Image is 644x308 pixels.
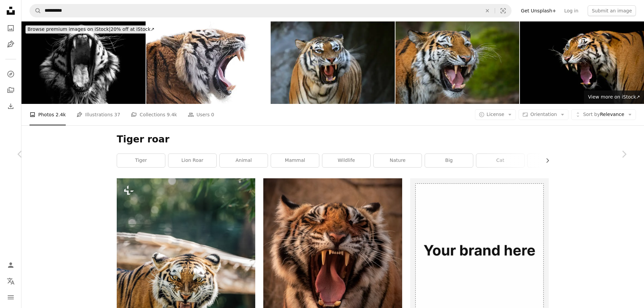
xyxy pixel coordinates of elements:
[168,154,216,167] a: lion roar
[117,154,165,167] a: tiger
[541,154,549,167] button: scroll list to the right
[4,38,17,51] a: Illustrations
[583,111,624,118] span: Relevance
[4,83,17,97] a: Collections
[530,112,557,117] span: Orientation
[28,26,155,32] span: 20% off at iStock ↗
[322,154,370,167] a: wildlife
[114,111,120,118] span: 37
[4,291,17,304] button: Menu
[4,21,17,35] a: Photos
[528,154,576,167] a: big cat
[76,104,120,125] a: Illustrations 37
[131,104,177,125] a: Collections 9.4k
[21,21,146,104] img: Black & White Tiger
[374,154,422,167] a: nature
[517,5,560,16] a: Get Unsplash+
[480,4,495,17] button: Clear
[495,4,511,17] button: Visual search
[30,4,512,17] form: Find visuals sitewide
[30,4,41,17] button: Search Unsplash
[263,262,402,268] a: brown and black tiger showing tongue
[487,112,504,117] span: License
[188,104,214,125] a: Users 0
[4,258,17,272] a: Log in / Sign up
[520,21,644,104] img: Sumatran Tiger Roaring
[571,109,636,120] button: Sort byRelevance
[583,112,600,117] span: Sort by
[28,26,110,32] span: Browse premium images on iStock |
[271,154,319,167] a: mammal
[475,109,516,120] button: License
[584,90,644,104] a: View more on iStock↗
[604,122,644,186] a: Next
[271,21,395,104] img: Roaring tiger with motion blur
[4,67,17,81] a: Explore
[588,5,636,16] button: Submit an image
[4,100,17,113] a: Download History
[519,109,569,120] button: Orientation
[588,94,640,100] span: View more on iStock ↗
[395,21,520,104] img: Siberian tiger
[220,154,268,167] a: animal
[476,154,524,167] a: cat
[425,154,473,167] a: big
[560,5,582,16] a: Log in
[211,111,214,118] span: 0
[117,279,255,285] a: a tiger with its tongue out
[21,21,161,38] a: Browse premium images on iStock|20% off at iStock↗
[167,111,177,118] span: 9.4k
[146,21,270,104] img: Fierce tiger
[4,274,17,288] button: Language
[117,133,549,145] h1: Tiger roar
